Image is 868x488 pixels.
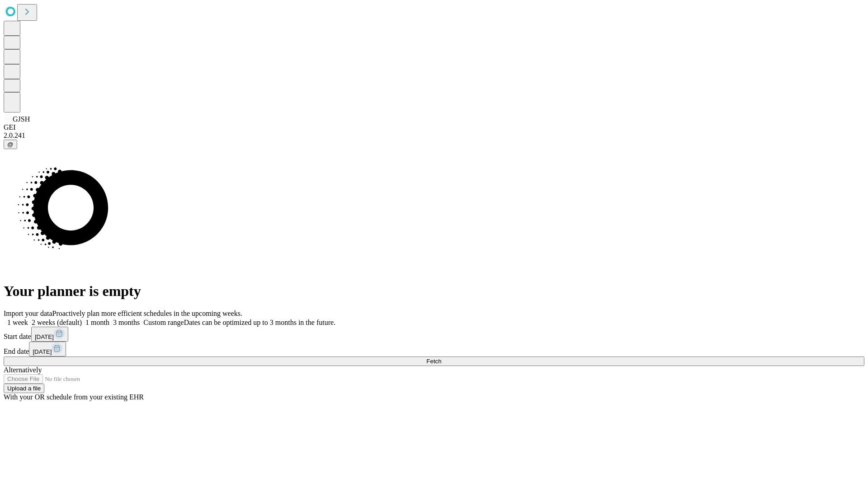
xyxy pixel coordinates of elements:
button: Fetch [4,357,864,366]
span: Dates can be optimized up to 3 months in the future. [184,319,335,326]
button: [DATE] [31,327,68,342]
span: Alternatively [4,366,42,374]
span: Import your data [4,310,52,317]
div: 2.0.241 [4,131,864,140]
span: 3 months [113,319,140,326]
span: Custom range [143,319,184,326]
span: Fetch [426,358,441,365]
span: [DATE] [35,333,54,340]
span: 2 weeks (default) [32,319,82,326]
h1: Your planner is empty [4,283,864,300]
span: @ [7,141,14,148]
span: GJSH [13,115,30,123]
span: [DATE] [33,348,52,355]
div: End date [4,342,864,357]
button: @ [4,140,17,149]
span: Proactively plan more efficient schedules in the upcoming weeks. [52,310,242,317]
span: With your OR schedule from your existing EHR [4,393,144,401]
button: Upload a file [4,384,44,393]
div: GEI [4,123,864,131]
span: 1 month [85,319,109,326]
div: Start date [4,327,864,342]
button: [DATE] [29,342,66,357]
span: 1 week [7,319,28,326]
